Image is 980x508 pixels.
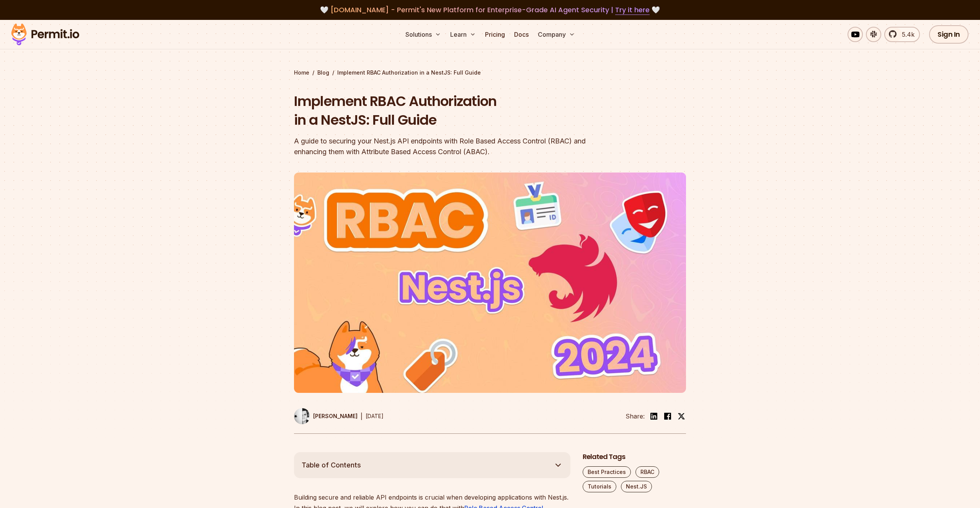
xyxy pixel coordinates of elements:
img: Implement RBAC Authorization in a NestJS: Full Guide [294,173,686,393]
a: Blog [317,69,329,77]
a: Try it here [615,5,650,15]
div: / / [294,69,686,77]
a: Nest.JS [621,481,652,492]
a: Docs [511,27,532,42]
div: A guide to securing your Nest.js API endpoints with Role Based Access Control (RBAC) and enhancin... [294,136,588,157]
a: [PERSON_NAME] [294,408,358,424]
button: Table of Contents [294,452,570,478]
img: linkedin [649,412,658,421]
button: Learn [447,27,479,42]
div: 🤍 🤍 [18,5,962,15]
span: 5.4k [897,30,915,39]
span: [DOMAIN_NAME] - Permit's New Platform for Enterprise-Grade AI Agent Security | [330,5,650,15]
button: Solutions [402,27,444,42]
a: 5.4k [884,27,920,42]
div: | [361,412,363,421]
a: Pricing [482,27,508,42]
img: twitter [678,412,685,420]
img: facebook [663,412,672,421]
a: Best Practices [583,466,631,478]
h1: Implement RBAC Authorization in a NestJS: Full Guide [294,92,588,130]
time: [DATE] [366,413,384,419]
span: Table of Contents [302,460,361,471]
a: Tutorials [583,481,616,492]
li: Share: [626,412,645,421]
a: Home [294,69,309,77]
p: [PERSON_NAME] [313,412,358,420]
a: RBAC [635,466,659,478]
a: Sign In [929,25,969,44]
img: Filip Grebowski [294,408,310,424]
h2: Related Tags [583,452,686,462]
img: Permit logo [8,21,83,47]
button: Company [535,27,578,42]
